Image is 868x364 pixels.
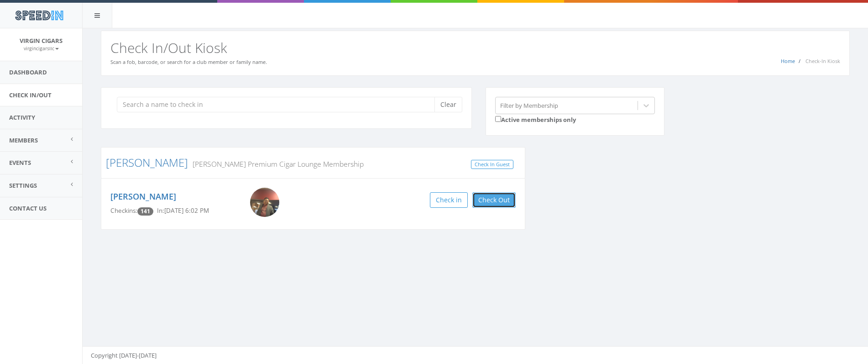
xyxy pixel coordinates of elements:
[9,158,31,167] span: Events
[117,97,441,112] input: Search a name to check in
[250,188,279,217] img: Hao_Liu.png
[9,204,47,212] span: Contact Us
[472,192,516,208] button: Check Out
[24,45,59,52] small: virgincigarsllc
[106,155,188,170] a: [PERSON_NAME]
[110,58,267,65] small: Scan a fob, barcode, or search for a club member or family name.
[188,159,364,169] small: [PERSON_NAME] Premium Cigar Lounge Membership
[110,206,137,215] span: Checkins:
[24,44,59,52] a: virgincigarsllc
[781,58,795,64] a: Home
[430,192,468,208] button: Check in
[9,136,38,144] span: Members
[471,160,513,169] a: Check In Guest
[495,114,576,124] label: Active memberships only
[20,37,63,45] span: Virgin Cigars
[500,101,558,110] div: Filter by Membership
[434,97,462,112] button: Clear
[805,58,840,64] span: Check-In Kiosk
[110,40,840,55] h2: Check In/Out Kiosk
[10,7,68,24] img: speedin_logo.png
[495,116,501,122] input: Active memberships only
[110,191,176,202] a: [PERSON_NAME]
[137,207,153,216] span: Checkin count
[9,181,37,190] span: Settings
[157,206,209,215] span: In: [DATE] 6:02 PM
